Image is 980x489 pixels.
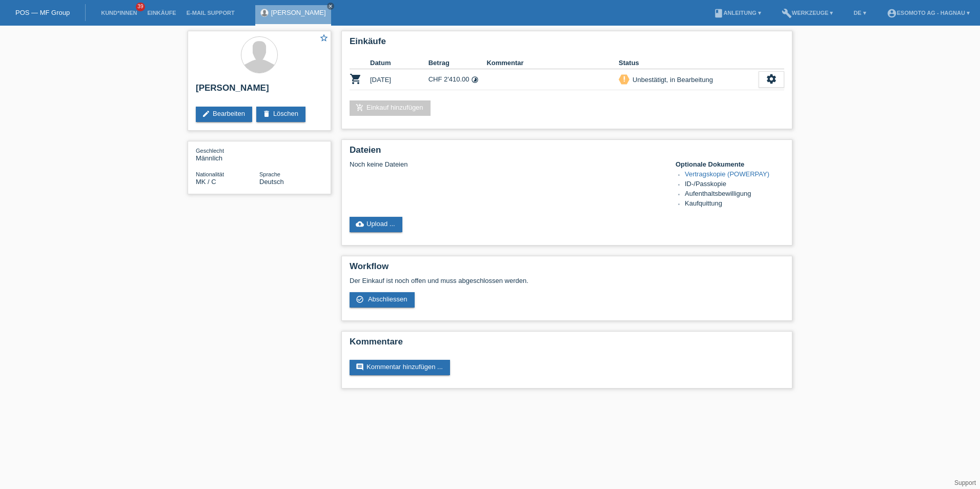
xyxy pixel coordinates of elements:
td: [DATE] [370,69,428,90]
td: CHF 2'410.00 [428,69,487,90]
a: [PERSON_NAME] [271,9,326,16]
span: 39 [136,3,145,11]
a: add_shopping_cartEinkauf hinzufügen [350,100,431,116]
h2: Einkäufe [350,36,784,52]
th: Status [619,57,759,69]
span: Sprache [259,171,280,177]
p: Der Einkauf ist noch offen und muss abgeschlossen werden. [350,277,784,284]
span: Deutsch [259,178,284,186]
a: commentKommentar hinzufügen ... [350,360,450,375]
a: bookAnleitung ▾ [708,10,766,16]
span: Geschlecht [196,148,224,154]
i: account_circle [887,8,897,18]
i: close [328,4,333,9]
th: Betrag [428,57,487,69]
div: Noch keine Dateien [350,160,663,168]
i: check_circle_outline [356,295,364,303]
i: POSP00028440 [350,73,362,85]
th: Kommentar [486,57,619,69]
a: cloud_uploadUpload ... [350,217,402,232]
div: Unbestätigt, in Bearbeitung [629,74,713,85]
a: Support [954,479,976,486]
a: editBearbeiten [196,107,252,122]
i: cloud_upload [356,220,364,228]
span: Abschliessen [368,295,407,303]
a: POS — MF Group [15,9,70,16]
i: delete [262,110,271,118]
i: comment [356,363,364,371]
a: Vertragskopie (POWERPAY) [685,170,769,178]
li: ID-/Passkopie [685,180,784,190]
a: star_border [319,33,329,44]
span: Mazedonien / C / 02.03.1993 [196,178,216,186]
th: Datum [370,57,428,69]
a: E-Mail Support [181,10,240,16]
h2: Dateien [350,145,784,160]
a: Einkäufe [142,10,181,16]
a: check_circle_outline Abschliessen [350,292,415,308]
a: close [327,3,334,10]
i: Fixe Raten (24 Raten) [471,76,479,84]
i: star_border [319,33,329,43]
h2: Workflow [350,261,784,277]
h2: [PERSON_NAME] [196,83,323,98]
a: DE ▾ [848,10,871,16]
li: Kaufquittung [685,199,784,209]
a: Kund*innen [96,10,142,16]
i: build [782,8,792,18]
li: Aufenthaltsbewilligung [685,190,784,199]
i: settings [766,73,777,85]
i: book [713,8,724,18]
i: priority_high [621,75,628,83]
a: buildWerkzeuge ▾ [777,10,839,16]
a: account_circleEsomoto AG - Hagnau ▾ [882,10,975,16]
h4: Optionale Dokumente [676,160,784,168]
h2: Kommentare [350,337,784,352]
div: Männlich [196,147,259,162]
i: edit [202,110,210,118]
i: add_shopping_cart [356,104,364,112]
span: Nationalität [196,171,224,177]
a: deleteLöschen [256,107,305,122]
